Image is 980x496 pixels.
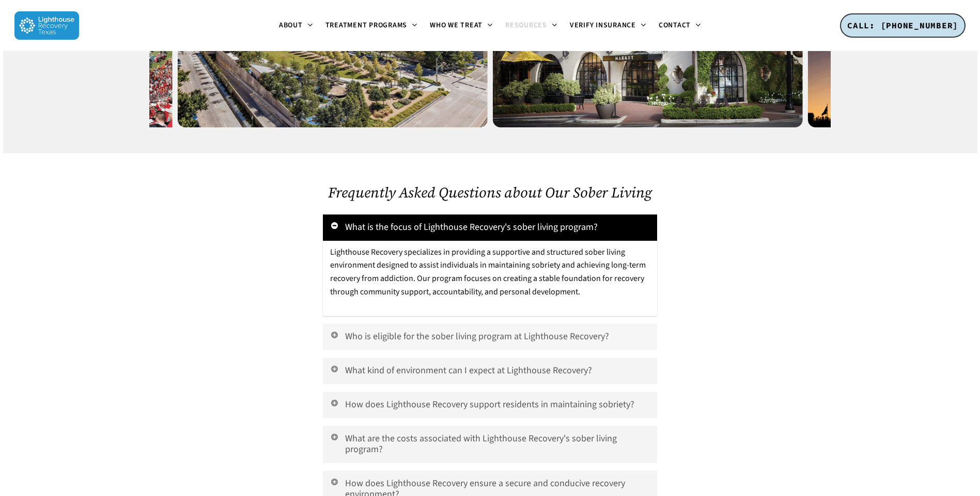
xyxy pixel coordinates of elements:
a: What are the costs associated with Lighthouse Recovery's sober living program? [323,426,657,463]
a: Who is eligible for the sober living program at Lighthouse Recovery? [323,324,657,350]
a: Resources [499,22,564,30]
h2: Frequently Asked Questions about Our Sober Living [323,184,657,201]
a: Treatment Programs [319,22,424,30]
a: About [273,22,319,30]
a: Who We Treat [424,22,499,30]
span: Treatment Programs [325,20,408,30]
span: Resources [505,20,547,30]
a: What kind of environment can I expect at Lighthouse Recovery? [323,358,657,384]
span: CALL: [PHONE_NUMBER] [847,20,958,30]
a: What is the focus of Lighthouse Recovery's sober living program? [323,214,657,241]
a: Contact [652,22,707,30]
p: Lighthouse Recovery specializes in providing a supportive and structured sober living environment... [330,246,649,299]
a: Verify Insurance [564,22,652,30]
img: Lighthouse Recovery Texas [14,11,79,40]
a: How does Lighthouse Recovery support residents in maintaining sobriety? [323,392,657,418]
span: About [279,20,303,30]
a: CALL: [PHONE_NUMBER] [840,13,966,38]
span: Who We Treat [430,20,483,30]
span: Contact [659,20,691,30]
span: Verify Insurance [570,20,636,30]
